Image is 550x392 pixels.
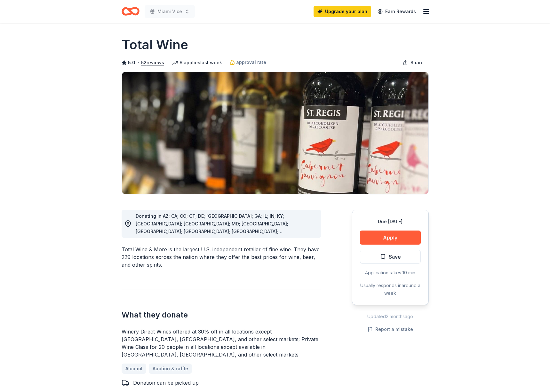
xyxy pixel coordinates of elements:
[133,379,199,387] div: Donation can be picked up
[236,59,266,66] span: approval rate
[360,250,421,264] button: Save
[374,6,420,17] a: Earn Rewards
[128,59,135,67] span: 5.0
[122,36,188,54] h1: Total Wine
[137,60,139,65] span: •
[389,253,401,261] span: Save
[411,59,424,67] span: Share
[230,59,266,66] a: approval rate
[360,218,421,225] div: Due [DATE]
[122,4,139,19] a: Home
[398,56,429,69] button: Share
[360,269,421,277] div: Application takes 10 min
[122,246,321,269] div: Total Wine & More is the largest U.S. independent retailer of fine wine. They have 229 locations ...
[157,8,182,15] span: Miami Vice
[360,282,421,297] div: Usually responds in around a week
[141,59,164,67] button: 52reviews
[352,313,429,320] div: Updated 2 months ago
[314,6,371,17] a: Upgrade your plan
[149,364,192,374] a: Auction & raffle
[360,231,421,245] button: Apply
[122,328,321,358] div: Winery Direct Wines offered at 30% off in all locations except [GEOGRAPHIC_DATA], [GEOGRAPHIC_DAT...
[136,213,288,257] span: Donating in AZ; CA; CO; CT; DE; [GEOGRAPHIC_DATA]; GA; IL; IN; KY; [GEOGRAPHIC_DATA]; [GEOGRAPHIC...
[122,310,321,320] h2: What they donate
[122,364,146,374] a: Alcohol
[172,59,222,67] div: 6 applies last week
[368,325,413,333] button: Report a mistake
[122,72,428,194] img: Image for Total Wine
[145,5,195,18] button: Miami Vice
